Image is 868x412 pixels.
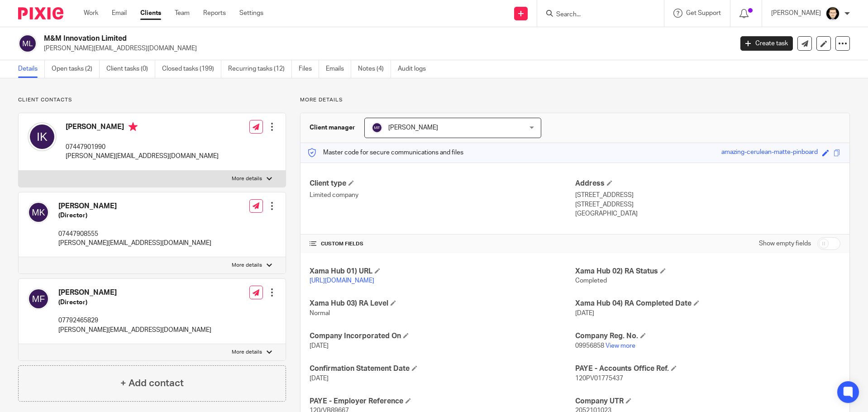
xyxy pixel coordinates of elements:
[232,175,262,182] p: More details
[575,375,623,382] span: 120PV01775437
[310,343,329,349] span: [DATE]
[372,122,382,133] img: svg%3E
[58,288,211,297] h4: [PERSON_NAME]
[358,60,391,78] a: Notes (4)
[310,364,575,374] h4: Confirmation Statement Date
[175,9,190,18] a: Team
[28,122,57,151] img: svg%3E
[575,200,840,209] p: [STREET_ADDRESS]
[58,326,211,335] p: [PERSON_NAME][EMAIL_ADDRESS][DOMAIN_NAME]
[310,397,575,406] h4: PAYE - Employer Reference
[58,230,211,239] p: 07447908555
[759,239,811,248] label: Show empty fields
[232,349,262,356] p: More details
[58,298,211,307] h5: (Director)
[18,60,45,78] a: Details
[44,34,590,43] h2: M&M Innovation Limited
[575,331,840,341] h4: Company Reg. No.
[300,96,850,104] p: More details
[575,278,607,284] span: Completed
[232,262,262,269] p: More details
[58,211,211,220] h5: (Director)
[18,7,63,19] img: Pixie
[140,9,161,18] a: Clients
[575,364,840,374] h4: PAYE - Accounts Office Ref.
[129,122,138,131] i: Primary
[66,122,219,134] h4: [PERSON_NAME]
[575,310,594,316] span: [DATE]
[326,60,351,78] a: Emails
[310,299,575,308] h4: Xama Hub 03) RA Level
[228,60,292,78] a: Recurring tasks (12)
[721,148,818,158] div: amazing-cerulean-matte-pinboard
[58,316,211,325] p: 07792465829
[310,331,575,341] h4: Company Incorporated On
[52,60,100,78] a: Open tasks (2)
[58,239,211,248] p: [PERSON_NAME][EMAIL_ADDRESS][DOMAIN_NAME]
[575,267,840,276] h4: Xama Hub 02) RA Status
[575,179,840,188] h4: Address
[203,9,226,18] a: Reports
[555,11,637,19] input: Search
[28,288,49,310] img: svg%3E
[299,60,319,78] a: Files
[575,397,840,406] h4: Company UTR
[388,125,438,131] span: [PERSON_NAME]
[575,209,840,218] p: [GEOGRAPHIC_DATA]
[66,143,219,152] p: 07447901990
[66,152,219,161] p: [PERSON_NAME][EMAIL_ADDRESS][DOMAIN_NAME]
[120,376,184,390] h4: + Add contact
[310,240,575,248] h4: CUSTOM FIELDS
[239,9,263,18] a: Settings
[162,60,221,78] a: Closed tasks (199)
[310,278,374,284] a: [URL][DOMAIN_NAME]
[18,96,286,104] p: Client contacts
[310,191,575,200] p: Limited company
[686,10,721,16] span: Get Support
[58,201,211,211] h4: [PERSON_NAME]
[84,9,98,18] a: Work
[398,60,433,78] a: Audit logs
[112,9,127,18] a: Email
[106,60,155,78] a: Client tasks (0)
[18,34,37,53] img: svg%3E
[606,343,635,349] a: View more
[310,375,329,382] span: [DATE]
[307,148,463,157] p: Master code for secure communications and files
[575,299,840,308] h4: Xama Hub 04) RA Completed Date
[310,267,575,276] h4: Xama Hub 01) URL
[310,310,330,316] span: Normal
[310,123,355,132] h3: Client manager
[771,9,821,18] p: [PERSON_NAME]
[740,36,793,51] a: Create task
[310,179,575,188] h4: Client type
[44,44,727,53] p: [PERSON_NAME][EMAIL_ADDRESS][DOMAIN_NAME]
[575,343,604,349] span: 09956858
[825,6,840,21] img: DavidBlack.format_png.resize_200x.png
[575,191,840,200] p: [STREET_ADDRESS]
[28,201,49,223] img: svg%3E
